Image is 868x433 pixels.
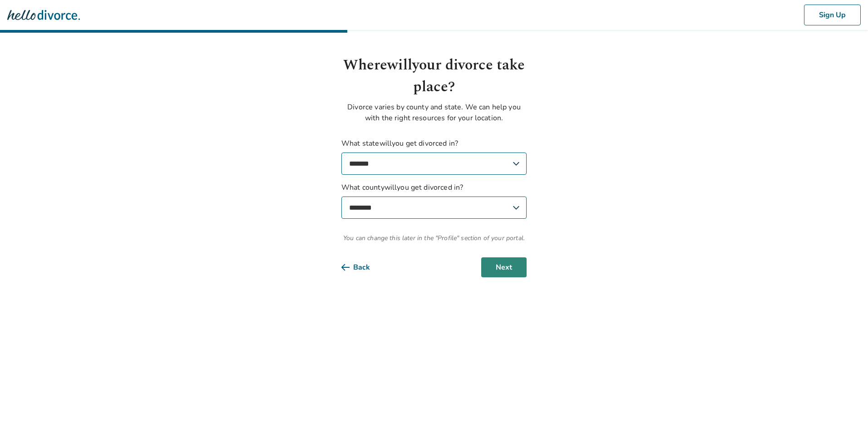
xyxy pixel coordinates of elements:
[341,233,527,243] span: You can change this later in the "Profile" section of your portal.
[804,5,861,25] button: Sign Up
[481,257,527,277] button: Next
[341,182,527,219] label: What county will you get divorced in?
[341,102,527,123] p: Divorce varies by county and state. We can help you with the right resources for your location.
[341,153,527,175] select: What statewillyou get divorced in?
[341,138,527,175] label: What state will you get divorced in?
[7,6,80,24] img: Hello Divorce Logo
[341,257,385,277] button: Back
[823,389,868,433] iframe: Chat Widget
[341,54,527,98] h1: Where will your divorce take place?
[341,197,527,219] select: What countywillyou get divorced in?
